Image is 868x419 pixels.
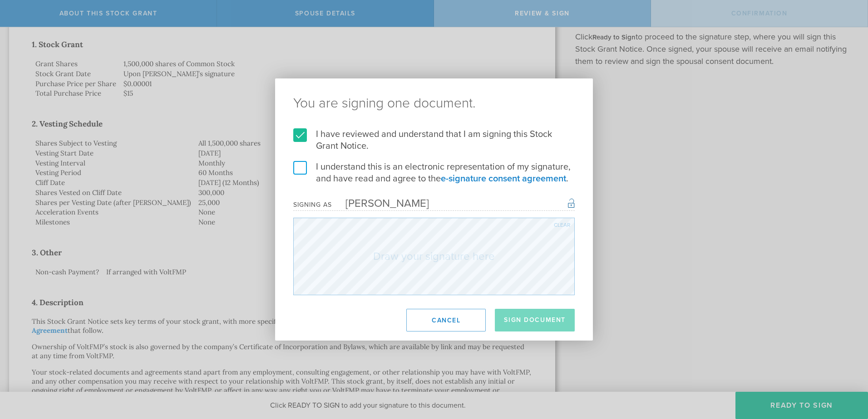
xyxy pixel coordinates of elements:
ng-pluralize: You are signing one document. [293,97,575,110]
button: Cancel [406,309,486,331]
div: Signing as [293,201,332,209]
label: I have reviewed and understand that I am signing this Stock Grant Notice. [293,128,575,152]
label: I understand this is an electronic representation of my signature, and have read and agree to the . [293,161,575,185]
a: e-signature consent agreement [441,173,566,184]
button: Sign Document [495,309,575,331]
div: [PERSON_NAME] [332,197,429,210]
